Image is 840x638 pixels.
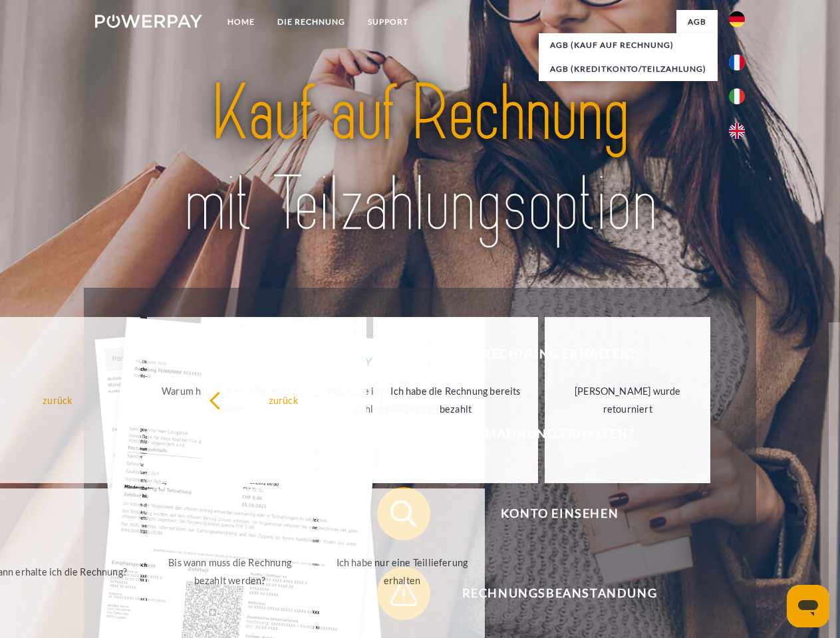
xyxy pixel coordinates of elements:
[539,57,718,81] a: AGB (Kreditkonto/Teilzahlung)
[209,391,358,409] div: zurück
[729,11,745,27] img: de
[95,15,202,28] img: logo-powerpay-white.svg
[787,585,829,627] iframe: Schaltfläche zum Öffnen des Messaging-Fensters
[381,382,531,418] div: Ich habe die Rechnung bereits bezahlt
[127,64,713,255] img: title-powerpay_de.svg
[676,10,718,34] a: agb
[266,10,356,34] a: DIE RECHNUNG
[396,487,722,540] span: Konto einsehen
[729,88,745,104] img: it
[377,567,723,620] button: Rechnungsbeanstandung
[327,554,477,589] div: Ich habe nur eine Teillieferung erhalten
[155,554,305,589] div: Bis wann muss die Rechnung bezahlt werden?
[729,54,745,70] img: fr
[396,567,722,620] span: Rechnungsbeanstandung
[216,10,266,34] a: Home
[729,123,745,139] img: en
[539,33,718,57] a: AGB (Kauf auf Rechnung)
[377,487,723,540] button: Konto einsehen
[553,382,702,418] div: [PERSON_NAME] wurde retourniert
[356,10,420,34] a: SUPPORT
[155,382,305,418] div: Warum habe ich eine Rechnung erhalten?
